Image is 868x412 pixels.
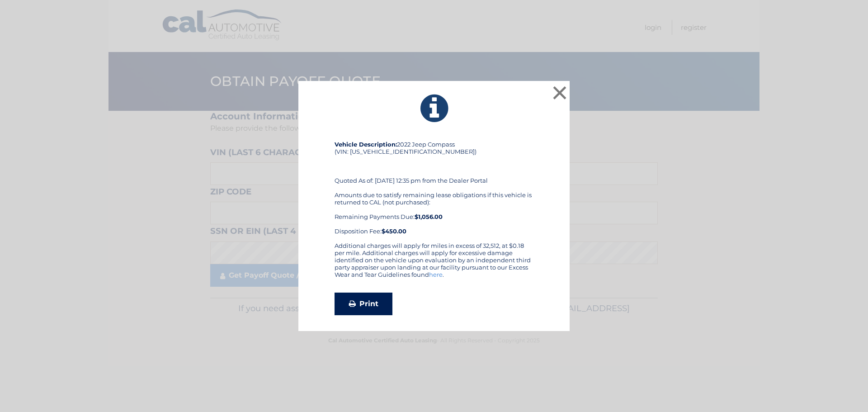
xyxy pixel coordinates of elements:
[551,84,569,102] button: ×
[335,141,533,242] div: 2022 Jeep Compass (VIN: [US_VEHICLE_IDENTIFICATION_NUMBER]) Quoted As of: [DATE] 12:35 pm from th...
[415,213,443,220] b: $1,056.00
[335,191,533,235] div: Amounts due to satisfy remaining lease obligations if this vehicle is returned to CAL (not purcha...
[335,242,533,285] div: Additional charges will apply for miles in excess of 32,512, at $0.18 per mile. Additional charge...
[335,141,397,148] strong: Vehicle Description:
[335,293,392,315] a: Print
[382,227,406,235] strong: $450.00
[429,271,443,278] a: here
